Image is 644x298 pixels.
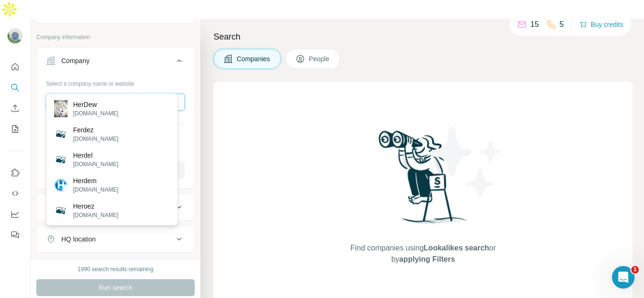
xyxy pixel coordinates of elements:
button: Use Surfe on LinkedIn [8,164,23,181]
span: Lookalikes search [424,244,489,252]
iframe: Intercom live chat [612,266,635,289]
img: Herdel [54,153,67,166]
button: Buy credits [579,18,623,31]
div: Select a company name or website [46,76,185,88]
span: applying Filters [399,255,455,263]
p: [DOMAIN_NAME] [73,185,118,194]
div: 1990 search results remaining [78,265,154,274]
p: [DOMAIN_NAME] [73,160,118,169]
p: [DOMAIN_NAME] [73,135,118,143]
p: [DOMAIN_NAME] [73,109,118,118]
p: Ferdez [73,125,118,135]
p: 15 [530,19,539,30]
span: Companies [237,54,271,64]
p: Heroez [73,201,118,211]
span: Find companies using or by [347,242,498,265]
button: Use Surfe API [8,185,23,202]
p: HerDew [73,100,118,109]
button: Company [37,49,194,76]
span: 1 [631,266,639,274]
img: Surfe Illustration - Woman searching with binoculars [374,128,472,233]
p: [DOMAIN_NAME] [73,211,118,219]
button: Enrich CSV [8,100,23,117]
img: HerDew [54,100,67,117]
span: People [309,54,330,64]
img: Avatar [8,28,23,43]
button: Industry [37,196,194,218]
button: Dashboard [8,206,23,223]
button: Search [8,79,23,96]
img: Herdem [54,178,67,192]
div: Company [61,56,90,65]
img: Ferdez [54,128,67,141]
button: HQ location [37,228,194,250]
h4: Search [214,30,633,43]
p: 5 [560,19,564,30]
button: My lists [8,121,23,137]
img: Heroez [54,204,67,217]
button: Feedback [8,226,23,243]
p: Company information [36,33,195,41]
button: Quick start [8,58,23,75]
p: Herdel [73,151,118,160]
p: Herdem [73,176,118,185]
img: Surfe Illustration - Stars [423,120,508,204]
div: HQ location [61,234,96,244]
